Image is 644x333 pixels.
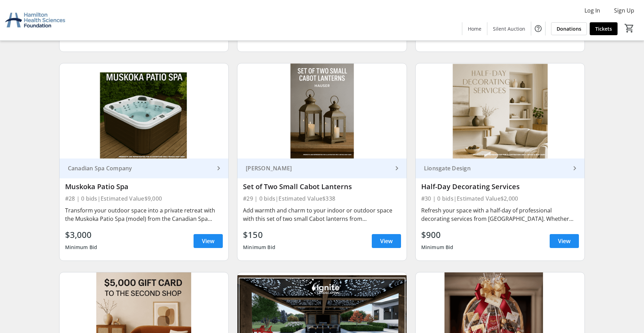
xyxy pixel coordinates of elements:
[243,165,393,172] div: [PERSON_NAME]
[237,158,407,178] a: [PERSON_NAME]
[462,22,487,35] a: Home
[558,237,571,245] span: View
[421,229,454,241] div: $900
[243,206,401,223] div: Add warmth and charm to your indoor or outdoor space with this set of two small Cabot lanterns fr...
[214,164,223,172] mat-icon: keyboard_arrow_right
[372,234,401,248] a: View
[243,183,401,191] div: Set of Two Small Cabot Lanterns
[421,206,579,223] div: Refresh your space with a half-day of professional decorating services from [GEOGRAPHIC_DATA]. Wh...
[557,25,581,32] span: Donations
[421,165,571,172] div: Lionsgate Design
[65,241,97,254] div: Minimum Bid
[65,206,223,223] div: Transform your outdoor space into a private retreat with the Muskoka Patio Spa (model) from the C...
[571,164,579,172] mat-icon: keyboard_arrow_right
[243,194,401,203] div: #29 | 0 bids | Estimated Value $338
[194,234,223,248] a: View
[421,241,454,254] div: Minimum Bid
[243,241,275,254] div: Minimum Bid
[393,164,401,172] mat-icon: keyboard_arrow_right
[421,183,579,191] div: Half-Day Decorating Services
[551,22,587,35] a: Donations
[595,25,612,32] span: Tickets
[65,229,97,241] div: $3,000
[579,5,606,16] button: Log In
[493,25,525,32] span: Silent Auction
[487,22,531,35] a: Silent Auction
[243,229,275,241] div: $150
[65,183,223,191] div: Muskoka Patio Spa
[65,194,223,203] div: #28 | 0 bids | Estimated Value $9,000
[623,22,636,34] button: Cart
[584,6,600,15] span: Log In
[237,63,407,158] img: Set of Two Small Cabot Lanterns
[60,158,229,178] a: Canadian Spa Company
[468,25,481,32] span: Home
[4,3,66,38] img: Hamilton Health Sciences Foundation's Logo
[202,237,214,245] span: View
[421,194,579,203] div: #30 | 0 bids | Estimated Value $2,000
[416,63,585,158] img: Half-Day Decorating Services
[608,5,640,16] button: Sign Up
[590,22,618,35] a: Tickets
[416,158,585,178] a: Lionsgate Design
[550,234,579,248] a: View
[60,63,229,158] img: Muskoka Patio Spa
[531,22,545,36] button: Help
[614,6,634,15] span: Sign Up
[65,165,215,172] div: Canadian Spa Company
[380,237,393,245] span: View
